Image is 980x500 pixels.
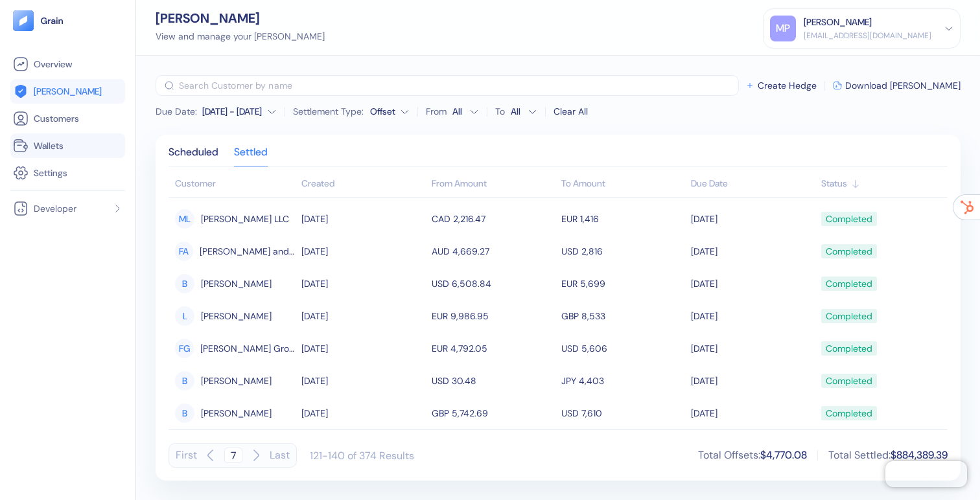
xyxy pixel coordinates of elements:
button: From [449,101,479,122]
div: Clear All [554,105,588,119]
div: [PERSON_NAME] [156,12,325,25]
div: FA [175,242,193,261]
td: [DATE] [688,300,817,332]
span: Langworth-Koch [201,305,272,327]
button: Last [270,443,290,468]
a: Customers [13,111,122,126]
button: First [176,443,197,468]
div: Total Settled : [828,448,948,463]
span: $4,770.08 [760,448,807,462]
div: Sort ascending [691,177,814,190]
span: Brown-Bednar [201,370,272,392]
td: GBP 5,742.69 [428,397,558,429]
a: Settings [13,165,122,181]
td: [DATE] [688,365,817,397]
button: Create Hedge [745,81,817,90]
td: [DATE] [688,267,817,300]
img: logo [40,16,64,25]
div: Completed [826,273,872,295]
td: EUR 5,699 [558,267,688,300]
span: Due Date : [156,105,197,118]
td: [DATE] [298,267,428,300]
a: Wallets [13,138,122,153]
td: [DATE] [688,203,817,235]
td: AUD 4,669.27 [428,235,558,267]
td: [DATE] [688,332,817,365]
div: L [175,306,194,326]
label: From [426,107,447,116]
span: Settings [34,166,67,179]
span: Brown-Bednar [201,402,272,424]
td: USD 6,508.84 [428,267,558,300]
div: Completed [826,240,872,262]
td: CAD 2,216.47 [428,203,558,235]
span: Wallets [34,139,64,152]
div: 121-140 of 374 Results [310,449,414,462]
button: Settlement Type: [370,101,410,122]
div: B [175,403,194,423]
button: Due Date:[DATE] - [DATE] [156,105,277,118]
img: logo-tablet-V2.svg [13,10,34,31]
span: Download [PERSON_NAME] [845,81,961,90]
div: FG [175,339,194,358]
td: EUR 9,986.95 [428,300,558,332]
a: Overview [13,56,122,72]
td: USD 2,816 [558,235,688,267]
div: B [175,274,194,293]
th: To Amount [558,172,688,198]
td: [DATE] [298,300,428,332]
div: View and manage your [PERSON_NAME] [156,30,325,43]
div: MP [770,16,796,41]
input: Search Customer by name [179,75,739,96]
span: Developer [34,202,76,215]
div: Scheduled [169,148,218,166]
td: USD 30.48 [428,365,558,397]
span: Customers [34,112,79,125]
th: Customer [169,172,298,198]
div: Sort ascending [821,177,941,190]
iframe: Chatra live chat [885,461,967,487]
span: Fisher Group [200,337,295,359]
td: USD 5,606 [558,332,688,365]
div: B [175,371,194,391]
td: [DATE] [688,235,817,267]
span: Create Hedge [758,81,817,90]
label: To [495,107,505,116]
div: [EMAIL_ADDRESS][DOMAIN_NAME] [804,30,931,41]
div: [PERSON_NAME] [804,16,872,29]
div: Completed [826,402,872,424]
span: Overview [34,58,72,71]
div: Completed [826,305,872,327]
td: [DATE] [298,235,428,267]
div: ML [175,209,194,229]
button: Download [PERSON_NAME] [833,81,961,90]
td: [DATE] [298,203,428,235]
th: From Amount [428,172,558,198]
label: Settlement Type: [293,107,364,116]
td: GBP 8,533 [558,300,688,332]
td: EUR 1,416 [558,203,688,235]
div: Settled [234,148,268,166]
td: EUR 4,792.05 [428,332,558,365]
div: [DATE] - [DATE] [202,105,262,118]
div: Sort ascending [301,177,425,190]
td: [DATE] [688,397,817,429]
span: [PERSON_NAME] [34,85,102,98]
a: [PERSON_NAME] [13,84,122,99]
td: [DATE] [298,397,428,429]
td: USD 7,610 [558,397,688,429]
div: Total Offsets : [698,448,807,463]
div: Completed [826,370,872,392]
span: Fay and Sons [200,240,295,262]
button: To [507,101,537,122]
div: Completed [826,208,872,230]
td: [DATE] [298,365,428,397]
span: Murray LLC [201,208,289,230]
td: [DATE] [298,332,428,365]
span: $884,389.39 [891,448,948,462]
td: JPY 4,403 [558,365,688,397]
div: Completed [826,337,872,359]
span: Brown-Bednar [201,273,272,295]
